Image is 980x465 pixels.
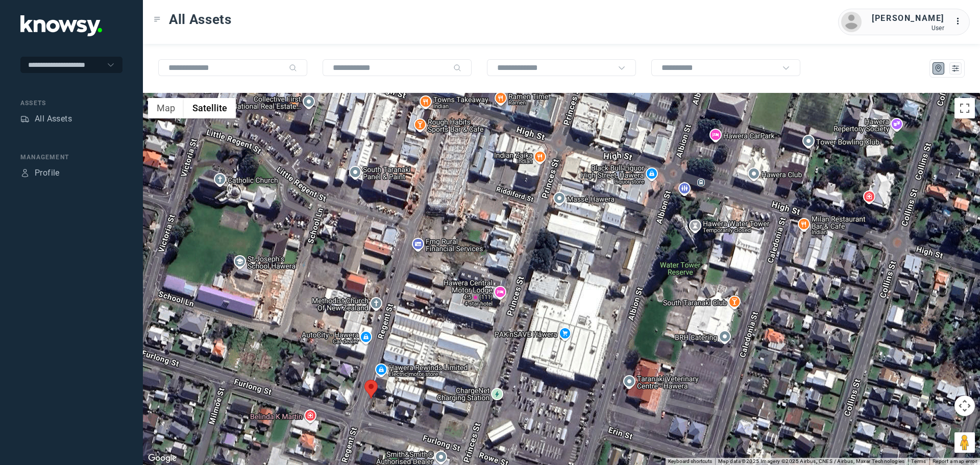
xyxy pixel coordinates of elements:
[872,25,944,32] div: User
[35,113,72,125] div: All Assets
[145,452,179,465] img: Google
[35,167,60,179] div: Profile
[154,16,161,23] div: Toggle Menu
[872,12,944,25] div: [PERSON_NAME]
[718,458,905,464] span: Map data ©2025 Imagery ©2025 Airbus, CNES / Airbus, Maxar Technologies
[933,458,977,464] a: Report a map error
[148,98,184,118] button: Show street map
[169,10,232,29] span: All Assets
[145,452,179,465] a: Open this area in Google Maps (opens a new window)
[954,15,967,28] div: :
[934,64,943,73] div: Map
[20,99,122,108] div: Assets
[954,396,975,416] button: Map camera controls
[20,167,60,179] a: ProfileProfile
[668,458,712,465] button: Keyboard shortcuts
[453,64,461,72] div: Search
[289,64,297,72] div: Search
[20,153,122,162] div: Management
[911,458,926,464] a: Terms (opens in new tab)
[20,113,72,125] a: AssetsAll Assets
[955,17,965,25] tspan: ...
[954,432,975,453] button: Drag Pegman onto the map to open Street View
[954,15,967,29] div: :
[951,64,960,73] div: List
[20,15,102,36] img: Application Logo
[841,12,862,32] img: avatar.png
[20,114,30,124] div: Assets
[954,98,975,118] button: Toggle fullscreen view
[20,168,30,178] div: Profile
[184,98,236,118] button: Show satellite imagery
